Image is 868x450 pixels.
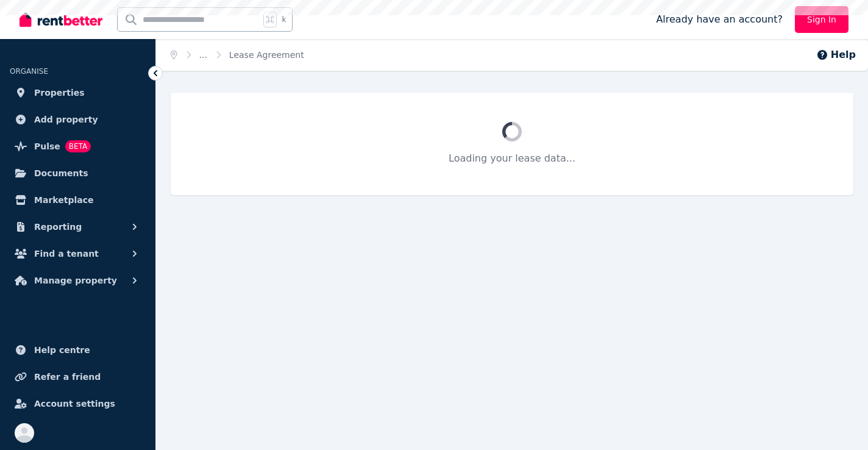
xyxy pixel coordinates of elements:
a: Refer a friend [10,365,146,389]
span: Documents [34,166,88,180]
a: PulseBETA [10,134,146,159]
nav: Breadcrumb [156,39,319,71]
span: Find a tenant [34,246,99,261]
span: Properties [34,85,85,100]
span: Manage property [34,273,117,288]
a: Help centre [10,338,146,362]
span: Add property [34,112,98,127]
button: Find a tenant [10,241,146,266]
span: Reporting [34,220,82,234]
p: Loading your lease data... [200,151,824,166]
img: RentBetter [20,10,102,29]
a: Sign In [795,6,848,33]
a: Account settings [10,391,146,416]
span: Already have an account? [656,12,783,27]
a: ... [199,50,207,60]
a: Add property [10,107,146,132]
span: Account settings [34,396,115,411]
span: Marketplace [34,193,93,207]
button: Manage property [10,268,146,293]
button: Help [816,48,856,62]
span: Help centre [34,343,90,357]
span: ORGANISE [10,67,48,76]
a: Marketplace [10,188,146,212]
span: Lease Agreement [229,49,304,61]
button: Reporting [10,215,146,239]
a: Properties [10,80,146,105]
span: Refer a friend [34,370,101,384]
span: BETA [65,140,91,152]
span: Pulse [34,139,60,154]
a: Documents [10,161,146,185]
span: k [282,15,286,24]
